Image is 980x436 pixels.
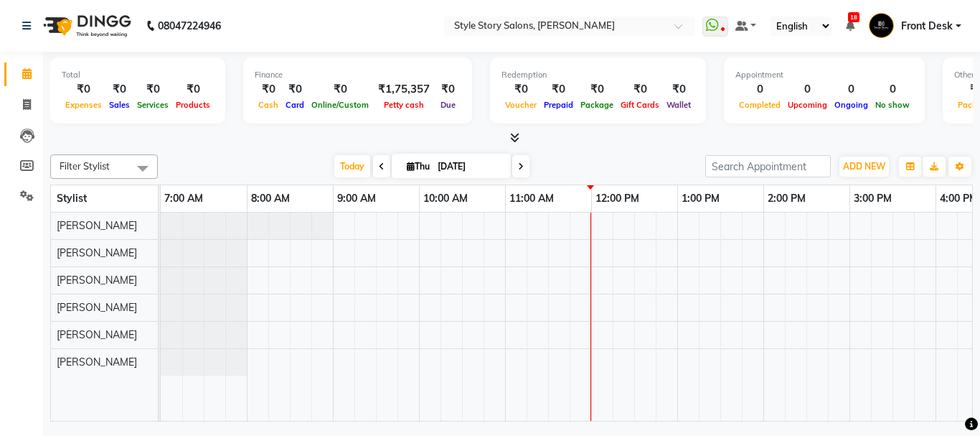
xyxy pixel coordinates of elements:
[105,100,133,110] span: Sales
[420,188,471,209] a: 10:00 AM
[435,81,461,98] div: ₹0
[57,274,137,287] span: [PERSON_NAME]
[57,192,87,205] span: Stylist
[501,69,694,81] div: Redemption
[540,100,577,110] span: Prepaid
[705,155,831,177] input: Search Appointment
[501,81,540,98] div: ₹0
[663,81,694,98] div: ₹0
[62,69,214,81] div: Total
[308,81,372,98] div: ₹0
[255,81,282,98] div: ₹0
[848,12,859,22] span: 18
[282,100,308,110] span: Card
[663,100,694,110] span: Wallet
[592,188,643,209] a: 12:00 PM
[37,6,135,46] img: logo
[901,19,953,34] span: Front Desk
[133,81,172,98] div: ₹0
[62,100,105,110] span: Expenses
[869,13,894,38] img: Front Desk
[57,356,137,368] span: [PERSON_NAME]
[577,100,617,110] span: Package
[735,100,784,110] span: Completed
[255,100,282,110] span: Cash
[57,219,137,232] span: [PERSON_NAME]
[334,188,380,209] a: 9:00 AM
[282,81,308,98] div: ₹0
[506,188,557,209] a: 11:00 AM
[784,100,831,110] span: Upcoming
[105,81,133,98] div: ₹0
[540,81,577,98] div: ₹0
[846,19,854,32] a: 18
[735,81,784,98] div: 0
[334,155,370,177] span: Today
[678,188,723,209] a: 1:00 PM
[158,6,221,46] b: 08047224946
[850,188,895,209] a: 3:00 PM
[433,156,505,177] input: 2025-09-04
[784,81,831,98] div: 0
[248,188,293,209] a: 8:00 AM
[380,100,428,110] span: Petty cash
[57,246,137,259] span: [PERSON_NAME]
[308,100,372,110] span: Online/Custom
[872,81,913,98] div: 0
[255,69,461,81] div: Finance
[133,100,172,110] span: Services
[577,81,617,98] div: ₹0
[403,161,433,172] span: Thu
[62,81,105,98] div: ₹0
[57,301,137,314] span: [PERSON_NAME]
[60,160,110,172] span: Filter Stylist
[617,81,663,98] div: ₹0
[501,100,540,110] span: Voucher
[172,100,214,110] span: Products
[872,100,913,110] span: No show
[372,81,435,98] div: ₹1,75,357
[617,100,663,110] span: Gift Cards
[735,69,913,81] div: Appointment
[57,328,137,341] span: [PERSON_NAME]
[437,100,459,110] span: Due
[161,188,207,209] a: 7:00 AM
[831,100,872,110] span: Ongoing
[843,161,885,172] span: ADD NEW
[831,81,872,98] div: 0
[839,157,889,177] button: ADD NEW
[764,188,809,209] a: 2:00 PM
[172,81,214,98] div: ₹0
